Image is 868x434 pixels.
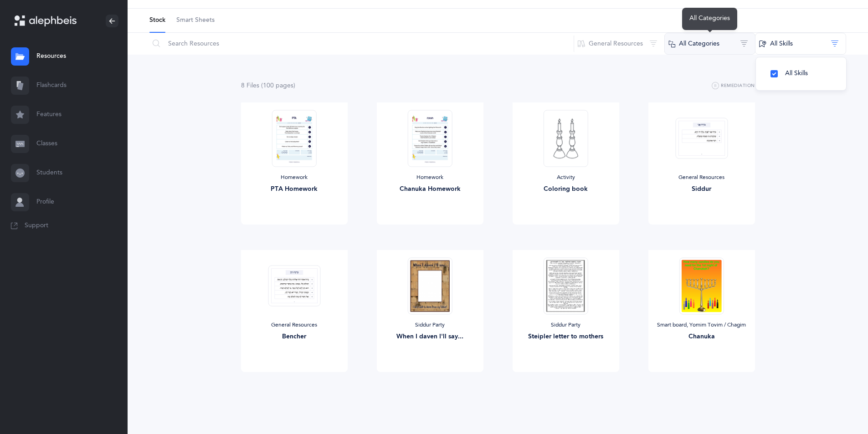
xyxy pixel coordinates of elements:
[822,388,857,423] iframe: Drift Widget Chat Controller
[679,257,724,314] img: chanuka_smart_notebook_1545806535.PNG
[149,33,574,55] input: Search Resources
[248,322,340,329] div: General Resources
[543,110,588,167] img: Linear_illustration_thumbnail_1582132786.png
[384,184,476,194] div: Chanuka Homework
[675,117,728,159] img: Siddur_thumbnail_1585459188.png
[543,257,588,314] img: Steiplers_letter_to_mothers_1545805436.PNG
[656,322,748,329] div: Smart board, Yomim Tovim / Chagim
[291,82,293,89] span: s
[520,332,612,342] div: Steipler letter to mothers
[384,174,476,181] div: Homework
[241,82,259,89] span: 8 File
[407,110,452,167] img: Homework-Chanuka_thumbnail_1597603114.png
[407,257,452,314] img: when_I_daven_I_will_say_1545804979.PNG
[520,184,612,194] div: Coloring book
[656,174,748,181] div: General Resources
[261,82,295,89] span: (100 page )
[272,110,316,167] img: Homework-_PTA_thumbnail_1597603159.png
[664,33,755,55] button: All Categories
[656,332,748,342] div: Chanuka
[248,332,340,342] div: Bencher
[574,33,665,55] button: General Resources
[248,184,340,194] div: PTA Homework
[755,33,846,55] button: All Skills
[176,16,215,25] span: Smart Sheets
[25,221,48,230] span: Support
[248,174,340,181] div: Homework
[712,81,755,92] button: Remediation
[520,322,612,329] div: Siddur Party
[785,70,808,77] span: All Skills
[268,265,320,306] img: Bencher_thumbnail_1573962851.png
[384,332,476,342] div: When I daven I'll say...
[520,174,612,181] div: Activity
[763,65,839,83] button: All Skills
[257,82,259,89] span: s
[384,322,476,329] div: Siddur Party
[682,8,737,30] div: All Categories
[656,184,748,194] div: Siddur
